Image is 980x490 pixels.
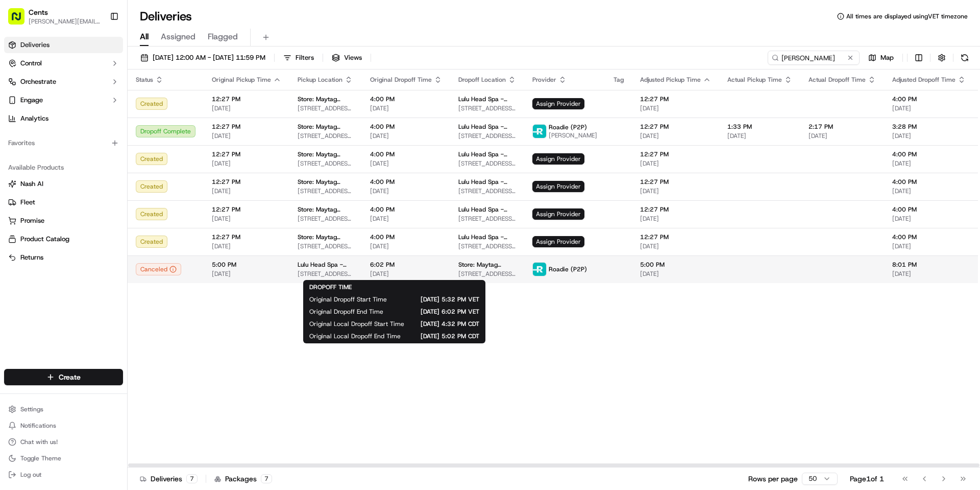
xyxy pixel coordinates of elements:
span: 4:00 PM [892,233,966,241]
button: Create [4,369,123,385]
span: [DATE] [370,242,442,250]
span: Store: Maytag Laundry [298,205,354,214]
button: Control [4,55,123,72]
span: Original Pickup Time [212,76,271,84]
a: 📗Knowledge Base [6,224,82,243]
span: Roadie (P2P) [549,123,587,131]
span: Roadie (P2P) [549,265,587,273]
span: [DATE] 5:32 PM VET [403,295,479,304]
button: Map [864,51,898,65]
span: Map [880,53,894,62]
span: All times are displayed using VET timezone [846,12,968,20]
span: [DATE] [892,104,966,112]
span: 12:27 PM [212,205,281,214]
span: Provider [532,76,556,84]
span: [STREET_ADDRESS][US_STATE] [458,242,516,250]
span: Nash AI [20,179,43,189]
img: 1724597045416-56b7ee45-8013-43a0-a6f9-03cb97ddad50 [21,98,40,116]
span: Adjusted Dropoff Time [892,76,955,84]
span: Status [136,76,153,84]
img: roadie-logo-v2.jpg [533,263,546,276]
span: [STREET_ADDRESS][US_STATE] [298,104,354,112]
span: [DATE] [727,132,792,140]
span: [DATE] [212,187,281,195]
span: 12:27 PM [212,123,281,131]
div: 7 [186,474,198,483]
button: Views [327,51,366,65]
span: Lulu Head Spa - [PERSON_NAME] [298,261,354,269]
span: Wisdom [PERSON_NAME] [32,158,109,167]
span: Store: Maytag Laundry [298,178,354,186]
span: [DATE] [892,215,966,223]
p: Welcome 👋 [10,41,186,57]
span: [DATE] [892,242,966,250]
div: We're available if you need us! [46,108,140,116]
input: Type to search [768,51,860,65]
span: [DATE] [370,187,442,195]
span: [DATE] [370,270,442,278]
span: Log out [20,471,41,479]
span: All [140,31,149,43]
span: Pylon [102,253,124,261]
p: Rows per page [748,474,798,484]
span: Original Dropoff Start Time [309,295,387,304]
span: [DATE] [212,132,281,140]
span: [DATE] [212,215,281,223]
a: Powered byPylon [72,253,124,261]
span: [DATE] [370,159,442,168]
span: [DATE] [640,159,711,168]
span: Pickup Location [298,76,342,84]
div: Past conversations [10,133,68,141]
span: Notifications [20,422,56,430]
span: 12:27 PM [640,178,711,186]
div: Page 1 of 1 [850,474,884,484]
span: Original Local Dropoff Start Time [309,320,404,328]
button: Orchestrate [4,74,123,90]
span: 4:00 PM [370,205,442,214]
span: [STREET_ADDRESS][US_STATE] [298,187,354,195]
span: [DATE] [640,270,711,278]
span: DROPOFF TIME [309,283,352,291]
button: See all [158,131,186,143]
span: [DATE] [370,215,442,223]
a: Analytics [4,110,123,127]
button: Cents[PERSON_NAME][EMAIL_ADDRESS][PERSON_NAME][DOMAIN_NAME] [4,4,106,29]
span: 4:00 PM [892,205,966,214]
button: Returns [4,249,123,266]
a: Returns [8,253,119,262]
span: Cents [29,7,48,17]
span: API Documentation [96,228,164,239]
img: Nash [10,10,31,31]
span: Flagged [208,31,238,43]
span: 12:27 PM [640,95,711,103]
span: Control [20,59,42,68]
span: [DATE] [892,270,966,278]
span: Store: Maytag Laundry [298,95,354,103]
span: [PERSON_NAME] [549,131,597,139]
button: Promise [4,213,123,229]
span: 1:33 PM [727,123,792,131]
img: 1736555255976-a54dd68f-1ca7-489b-9aae-adbdc363a1c4 [20,186,29,195]
span: Settings [20,405,43,413]
span: Lulu Head Spa - [PERSON_NAME] [458,233,516,241]
button: Refresh [958,51,972,65]
span: 4:00 PM [892,95,966,103]
span: 4:00 PM [892,178,966,186]
span: 8:01 PM [892,261,966,269]
span: Assign Provider [532,181,584,192]
span: Store: Maytag Laundry [298,150,354,158]
span: Orchestrate [20,77,56,86]
span: Returns [20,253,43,262]
span: [STREET_ADDRESS][US_STATE] [458,215,516,223]
span: 4:00 PM [370,233,442,241]
span: Tag [614,76,624,84]
span: 4:00 PM [892,150,966,158]
span: [DATE] [640,215,711,223]
button: Nash AI [4,176,123,192]
span: Lulu Head Spa - [PERSON_NAME] [458,178,516,186]
span: Assign Provider [532,153,584,165]
div: Packages [214,474,272,484]
span: [STREET_ADDRESS][US_STATE] [458,132,516,140]
span: Filters [296,53,314,62]
div: Available Products [4,159,123,176]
